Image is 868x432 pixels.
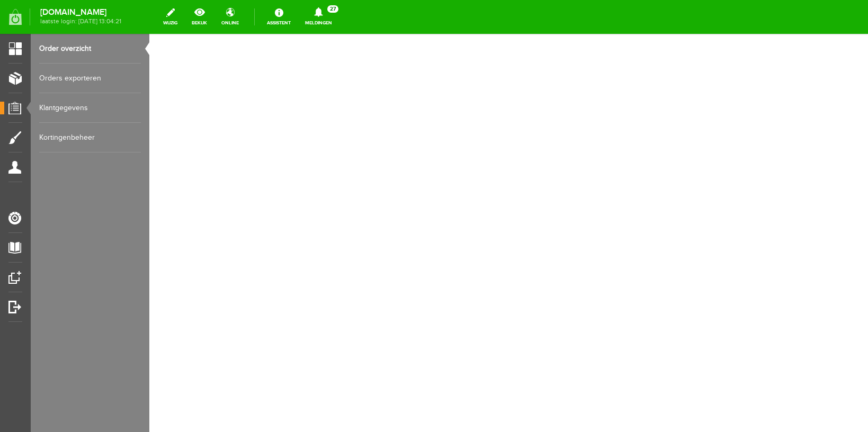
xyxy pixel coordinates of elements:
[39,34,141,64] a: Order overzicht
[40,19,121,24] span: laatste login: [DATE] 13:04:21
[40,10,121,15] strong: [DOMAIN_NAME]
[299,5,338,29] a: Meldingen27
[261,5,297,29] a: Assistent
[185,5,213,29] a: bekijk
[327,5,338,13] span: 27
[39,123,141,152] a: Kortingenbeheer
[215,5,245,29] a: online
[39,64,141,93] a: Orders exporteren
[157,5,184,29] a: wijzig
[39,93,141,123] a: Klantgegevens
